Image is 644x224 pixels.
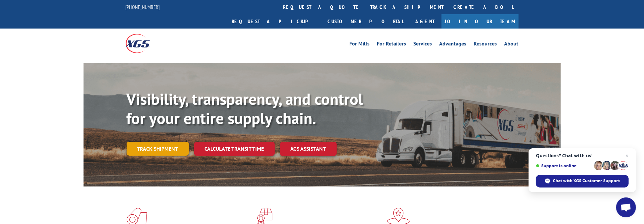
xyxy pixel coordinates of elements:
a: Advantages [439,41,467,48]
b: Visibility, transparency, and control for your entire supply chain. [127,89,363,128]
span: Chat with XGS Customer Support [536,175,629,187]
a: Customer Portal [323,14,409,29]
a: Agent [409,14,441,29]
a: XGS ASSISTANT [280,142,337,156]
span: Chat with XGS Customer Support [553,178,620,184]
a: [PHONE_NUMBER] [126,4,160,10]
a: Open chat [616,197,636,217]
span: Support is online [536,163,592,168]
span: Questions? Chat with us! [536,153,629,158]
a: For Mills [350,41,370,48]
a: Resources [474,41,497,48]
a: Track shipment [127,142,189,156]
a: Services [414,41,432,48]
a: Request a pickup [227,14,323,29]
a: Join Our Team [441,14,519,29]
a: About [504,41,519,48]
a: For Retailers [377,41,406,48]
a: Calculate transit time [194,142,275,156]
